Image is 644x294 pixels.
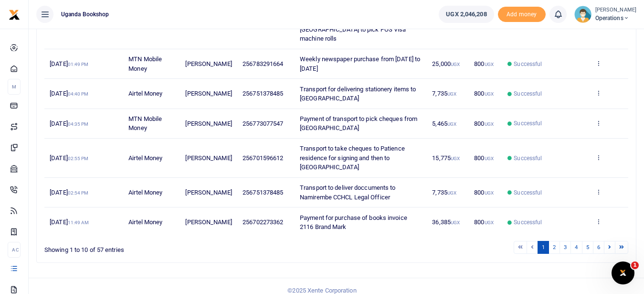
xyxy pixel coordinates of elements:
a: UGX 2,046,208 [439,6,494,23]
small: UGX [447,121,456,127]
a: 4 [570,241,582,254]
span: 256751378485 [243,90,283,97]
span: [DATE] [50,120,88,127]
a: Add money [498,10,546,17]
span: Successful [514,89,542,98]
span: [DATE] [50,189,88,196]
span: Payment for purchase of books invoice 2116 Brand Mark [300,214,407,231]
small: UGX [451,220,460,225]
small: 01:49 PM [68,62,89,67]
small: UGX [485,91,494,97]
small: 04:40 PM [68,91,89,97]
span: [DATE] [50,60,88,67]
span: Successful [514,154,542,163]
a: profile-user [PERSON_NAME] Operations [574,6,636,23]
small: UGX [447,91,456,97]
small: UGX [451,156,460,161]
span: 800 [474,154,494,162]
div: Showing 1 to 10 of 57 entries [44,240,284,255]
span: 800 [474,60,494,67]
span: 800 [474,120,494,127]
span: MTN Mobile Money [128,115,162,132]
a: logo-small logo-large logo-large [9,11,20,18]
span: Airtel Money [128,189,162,196]
span: Successful [514,119,542,128]
iframe: Intercom live chat [612,261,634,284]
a: 6 [593,241,604,254]
span: Add money [498,7,546,22]
a: 1 [538,241,549,254]
span: Weekly newspaper purchase from [DATE] to [DATE] [300,55,420,72]
span: 7,735 [432,90,456,97]
span: Transport to take cheques to Patience residence for signing and then to [GEOGRAPHIC_DATA] [300,145,405,171]
small: 02:54 PM [68,190,89,196]
span: 15,775 [432,154,460,162]
span: Uganda bookshop [57,10,113,19]
span: Successful [514,188,542,197]
span: Airtel Money [128,90,162,97]
small: 02:55 PM [68,156,89,161]
span: Successful [514,218,542,227]
span: 256701596612 [243,154,283,162]
span: [PERSON_NAME] [185,120,232,127]
a: 5 [582,241,593,254]
span: Successful [514,60,542,68]
span: MTN Mobile Money [128,55,162,72]
span: 7,735 [432,189,456,196]
li: Toup your wallet [498,7,546,22]
span: Airtel Money [128,154,162,162]
span: [DATE] [50,218,89,226]
span: Transport to deliver doccuments to Namirembe CCHCL Legal Officer [300,184,395,201]
a: 2 [549,241,560,254]
span: Payment of transport to pick cheques from [GEOGRAPHIC_DATA] [300,115,417,132]
li: M [8,79,21,95]
small: UGX [485,190,494,196]
span: Transport for delivering stationery items to [GEOGRAPHIC_DATA] [300,86,416,102]
span: [PERSON_NAME] [185,154,232,162]
li: Ac [8,242,21,258]
img: profile-user [574,6,591,23]
span: Airtel Money [128,218,162,226]
a: 3 [560,241,571,254]
span: 256773077547 [243,120,283,127]
span: [DATE] [50,90,88,97]
span: 800 [474,189,494,196]
small: [PERSON_NAME] [595,6,636,14]
span: 25,000 [432,60,460,67]
span: 800 [474,90,494,97]
small: UGX [451,62,460,67]
span: [PERSON_NAME] [185,90,232,97]
span: UGX 2,046,208 [446,10,486,19]
small: UGX [485,156,494,161]
small: UGX [447,190,456,196]
small: UGX [485,62,494,67]
span: 800 [474,218,494,226]
li: Wallet ballance [435,6,497,23]
span: 1 [631,261,639,269]
span: [PERSON_NAME] [185,218,232,226]
small: UGX [485,220,494,225]
span: 256751378485 [243,189,283,196]
span: 5,465 [432,120,456,127]
span: 256702273362 [243,218,283,226]
span: Operations [595,14,636,22]
small: 04:35 PM [68,121,89,127]
span: 36,385 [432,218,460,226]
small: 11:49 AM [68,220,89,225]
img: logo-small [9,9,20,21]
small: UGX [485,121,494,127]
span: [PERSON_NAME] [185,189,232,196]
span: 256783291664 [243,60,283,67]
span: [DATE] [50,154,88,162]
span: [PERSON_NAME] [185,60,232,67]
